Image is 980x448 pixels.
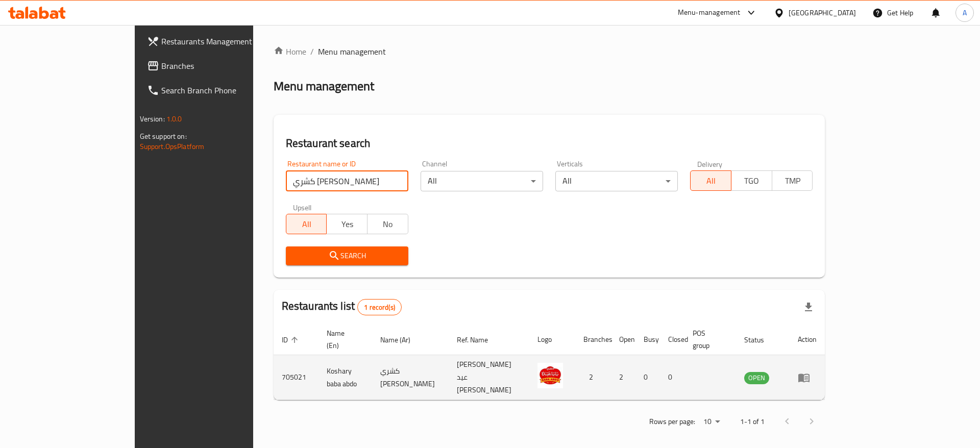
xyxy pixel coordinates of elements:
[140,130,187,143] span: Get support on:
[161,60,290,72] span: Branches
[457,334,501,346] span: Ref. Name
[139,29,299,54] a: Restaurants Management
[293,204,312,211] label: Upsell
[286,171,408,191] input: Search for restaurant name or ID..
[611,324,635,355] th: Open
[731,170,772,191] button: TGO
[611,355,635,400] td: 2
[635,355,660,400] td: 0
[286,214,327,234] button: All
[290,217,323,232] span: All
[274,78,374,94] h2: Menu management
[449,355,529,400] td: [PERSON_NAME] عيد [PERSON_NAME]
[326,214,367,234] button: Yes
[699,414,724,430] div: Rows per page:
[286,136,813,151] h2: Restaurant search
[367,214,408,234] button: No
[776,173,809,188] span: TMP
[635,324,660,355] th: Busy
[796,295,821,319] div: Export file
[161,84,290,96] span: Search Branch Phone
[331,217,363,232] span: Yes
[140,140,205,153] a: Support.OpsPlatform
[736,173,768,188] span: TGO
[555,171,678,191] div: All
[294,250,400,262] span: Search
[357,299,402,315] div: Total records count
[282,298,402,315] h2: Restaurants list
[282,334,301,346] span: ID
[690,170,731,191] button: All
[790,324,825,355] th: Action
[772,170,813,191] button: TMP
[421,171,543,191] div: All
[744,334,777,346] span: Status
[380,334,424,346] span: Name (Ar)
[372,217,404,232] span: No
[575,324,611,355] th: Branches
[358,303,401,312] span: 1 record(s)
[286,246,408,265] button: Search
[140,112,165,126] span: Version:
[372,355,449,400] td: كشري [PERSON_NAME]
[693,327,724,352] span: POS group
[678,7,741,19] div: Menu-management
[166,112,182,126] span: 1.0.0
[161,35,290,47] span: Restaurants Management
[274,45,825,58] nav: breadcrumb
[327,327,360,352] span: Name (En)
[310,45,314,58] li: /
[274,324,825,400] table: enhanced table
[789,7,856,18] div: [GEOGRAPHIC_DATA]
[695,173,727,188] span: All
[537,363,563,388] img: Koshary baba abdo
[139,78,299,103] a: Search Branch Phone
[529,324,575,355] th: Logo
[740,415,765,428] p: 1-1 of 1
[318,45,386,58] span: Menu management
[660,324,684,355] th: Closed
[798,371,817,384] div: Menu
[697,160,723,167] label: Delivery
[744,372,769,384] span: OPEN
[139,54,299,78] a: Branches
[963,7,967,18] span: A
[575,355,611,400] td: 2
[660,355,684,400] td: 0
[649,415,695,428] p: Rows per page:
[318,355,372,400] td: Koshary baba abdo
[744,372,769,384] div: OPEN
